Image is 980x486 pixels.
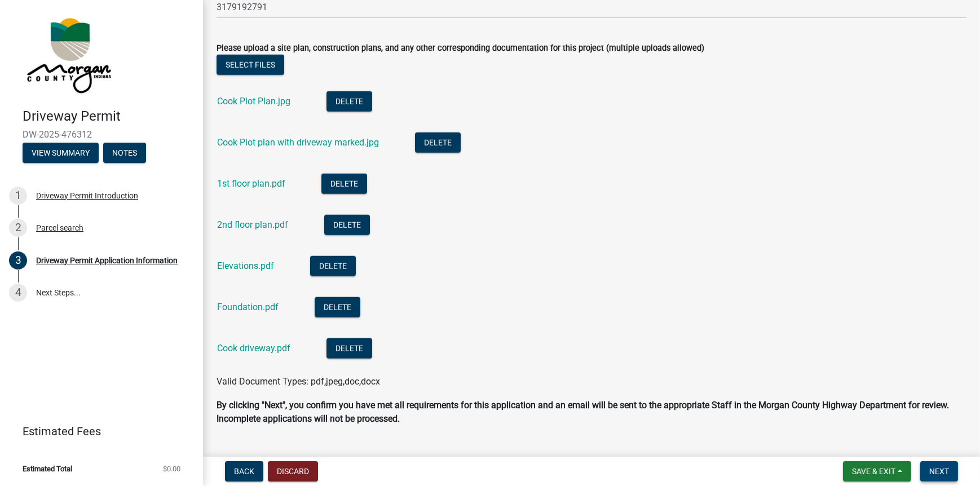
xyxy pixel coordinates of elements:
[852,467,895,476] span: Save & Exit
[23,108,194,125] h4: Driveway Permit
[268,461,318,481] button: Discard
[843,461,911,481] button: Save & Exit
[415,132,461,153] button: Delete
[326,344,372,355] wm-modal-confirm: Delete Document
[217,343,290,354] a: Cook driveway.pdf
[310,256,356,276] button: Delete
[217,178,285,189] a: 1st floor plan.pdf
[217,55,284,75] button: Select files
[217,45,704,52] label: Please upload a site plan, construction plans, and any other corresponding documentation for this...
[103,149,146,158] wm-modal-confirm: Notes
[217,260,274,271] a: Elevations.pdf
[103,143,146,163] button: Notes
[9,187,27,205] div: 1
[23,465,72,472] span: Estimated Total
[225,461,263,481] button: Back
[415,138,461,149] wm-modal-confirm: Delete Document
[326,91,372,112] button: Delete
[929,467,949,476] span: Next
[23,129,180,140] span: DW-2025-476312
[36,257,178,264] div: Driveway Permit Application Information
[23,143,99,163] button: View Summary
[163,465,180,472] span: $0.00
[217,96,290,107] a: Cook Plot Plan.jpg
[326,97,372,108] wm-modal-confirm: Delete Document
[217,400,949,424] strong: By clicking "Next", you confirm you have met all requirements for this application and an email w...
[920,461,958,481] button: Next
[36,192,138,200] div: Driveway Permit Introduction
[23,12,113,96] img: Morgan County, Indiana
[217,137,379,148] a: Cook Plot plan with driveway marked.jpg
[321,174,367,194] button: Delete
[326,338,372,359] button: Delete
[217,302,279,312] a: Foundation.pdf
[217,219,288,230] a: 2nd floor plan.pdf
[324,220,370,231] wm-modal-confirm: Delete Document
[36,224,83,232] div: Parcel search
[315,303,360,313] wm-modal-confirm: Delete Document
[315,297,360,317] button: Delete
[324,215,370,235] button: Delete
[9,420,185,443] a: Estimated Fees
[310,262,356,272] wm-modal-confirm: Delete Document
[23,149,99,158] wm-modal-confirm: Summary
[217,376,380,387] span: Valid Document Types: pdf,jpeg,doc,docx
[234,467,254,476] span: Back
[321,179,367,190] wm-modal-confirm: Delete Document
[9,219,27,237] div: 2
[9,284,27,302] div: 4
[9,251,27,269] div: 3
